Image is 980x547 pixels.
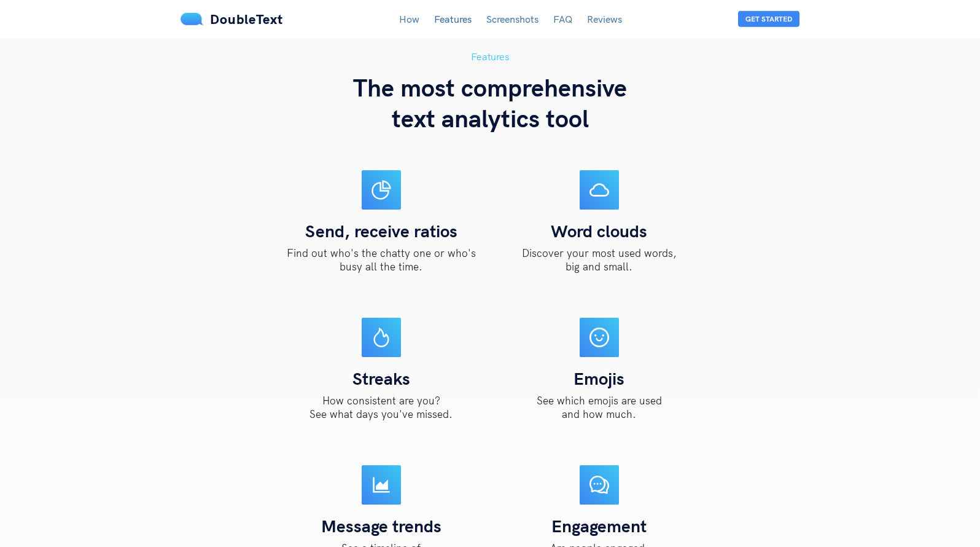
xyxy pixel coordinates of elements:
span: smile [589,328,609,347]
span: DoubleText [210,10,283,28]
p: See which emojis are used and how much. [537,394,662,421]
h4: Message trends [321,517,441,535]
a: Reviews [587,13,622,25]
h4: Send, receive ratios [305,222,457,240]
span: pie-chart [371,180,391,200]
a: DoubleText [181,10,283,28]
button: Get Started [738,11,799,27]
span: area-chart [371,475,391,495]
a: Screenshots [486,13,539,25]
img: mS3x8y1f88AAAAABJRU5ErkJggg== [181,13,204,25]
span: fire [371,328,391,347]
a: How [399,13,419,25]
span: comment [589,475,609,495]
h5: Features [181,49,799,65]
a: Features [434,13,472,25]
a: FAQ [553,13,572,25]
span: cloud [589,180,609,200]
h4: Engagement [551,517,647,535]
h4: Emojis [574,369,624,388]
h4: Word clouds [551,222,647,240]
p: How consistent are you? See what days you've missed. [309,394,453,421]
p: Discover your most used words, big and small. [522,246,677,273]
h3: The most comprehensive text analytics tool [181,72,799,133]
p: Find out who's the chatty one or who's busy all the time. [284,246,478,273]
h4: Streaks [352,369,410,388]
